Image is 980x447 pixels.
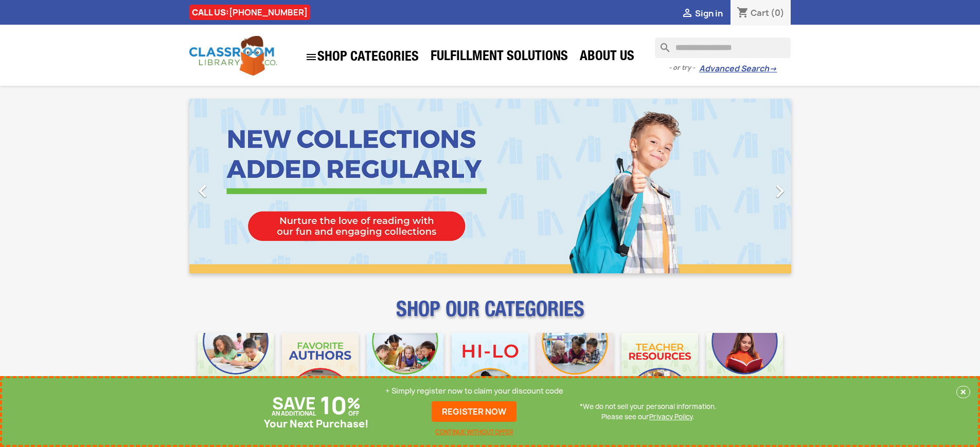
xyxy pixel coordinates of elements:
a: Fulfillment Solutions [425,47,573,68]
i:  [767,178,793,204]
img: CLC_Bulk_Mobile.jpg [198,333,274,409]
img: CLC_Dyslexia_Mobile.jpg [706,333,783,409]
img: Classroom Library Company [189,36,277,76]
ul: Carousel container [189,99,791,273]
img: CLC_Fiction_Nonfiction_Mobile.jpg [537,333,613,409]
i: search [655,38,667,50]
a: SHOP CATEGORIES [300,46,424,68]
span: (0) [771,7,785,18]
a: Next [701,99,791,273]
span: Cart [751,7,769,18]
i:  [305,51,317,63]
a: Advanced Search→ [699,64,777,74]
input: Search [655,38,791,58]
img: CLC_Favorite_Authors_Mobile.jpg [282,333,359,409]
i:  [681,8,693,20]
a: [PHONE_NUMBER] [229,7,308,18]
img: CLC_Phonics_And_Decodables_Mobile.jpg [367,333,443,409]
div: CALL US: [189,5,310,20]
a:  Sign in [681,8,723,19]
span: - or try - [669,63,699,73]
span: Sign in [695,8,723,19]
a: Previous [189,99,280,273]
a: About Us [575,47,639,68]
i:  [190,178,216,204]
span: → [769,64,777,74]
img: CLC_HiLo_Mobile.jpg [452,333,528,409]
p: SHOP OUR CATEGORIES [189,306,791,325]
i: shopping_cart [737,7,749,20]
img: CLC_Teacher_Resources_Mobile.jpg [621,333,698,409]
